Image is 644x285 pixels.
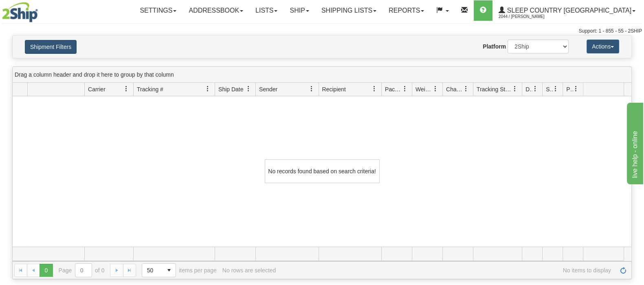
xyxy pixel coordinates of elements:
[142,263,217,277] span: items per page
[259,85,277,93] span: Sender
[25,40,77,54] button: Shipment Filters
[382,0,430,21] a: Reports
[218,85,243,93] span: Ship Date
[147,266,158,274] span: 50
[242,82,255,96] a: Ship Date filter column settings
[284,0,315,21] a: Ship
[528,82,542,96] a: Delivery Status filter column settings
[222,267,276,274] div: No rows are selected
[119,82,133,96] a: Carrier filter column settings
[142,263,176,277] span: Page sizes drop down
[6,5,75,15] div: live help - online
[446,85,463,93] span: Charge
[429,82,442,96] a: Weight filter column settings
[305,82,319,96] a: Sender filter column settings
[525,85,532,93] span: Delivery Status
[2,28,642,35] div: Support: 1 - 855 - 55 - 2SHIP
[499,13,560,21] span: 2044 / [PERSON_NAME]
[549,82,563,96] a: Shipment Issues filter column settings
[566,85,573,93] span: Pickup Status
[134,0,182,21] a: Settings
[459,82,473,96] a: Charge filter column settings
[281,267,611,274] span: No items to display
[617,264,630,277] a: Refresh
[492,0,642,21] a: Sleep Country [GEOGRAPHIC_DATA] 2044 / [PERSON_NAME]
[483,42,506,51] label: Platform
[625,101,643,184] iframe: chat widget
[367,82,381,96] a: Recipient filter column settings
[249,0,284,21] a: Lists
[40,264,53,277] span: Page 0
[508,82,522,96] a: Tracking Status filter column settings
[505,7,631,14] span: Sleep Country [GEOGRAPHIC_DATA]
[88,85,106,93] span: Carrier
[385,85,402,93] span: Packages
[137,85,163,93] span: Tracking #
[398,82,412,96] a: Packages filter column settings
[587,40,619,53] button: Actions
[201,82,215,96] a: Tracking # filter column settings
[415,85,433,93] span: Weight
[13,67,631,83] div: grid grouping header
[59,263,105,277] span: Page of 0
[265,159,380,183] div: No records found based on search criteria!
[477,85,512,93] span: Tracking Status
[182,0,249,21] a: Addressbook
[546,85,553,93] span: Shipment Issues
[569,82,583,96] a: Pickup Status filter column settings
[315,0,382,21] a: Shipping lists
[322,85,346,93] span: Recipient
[163,264,176,277] span: select
[2,2,38,22] img: logo2044.jpg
